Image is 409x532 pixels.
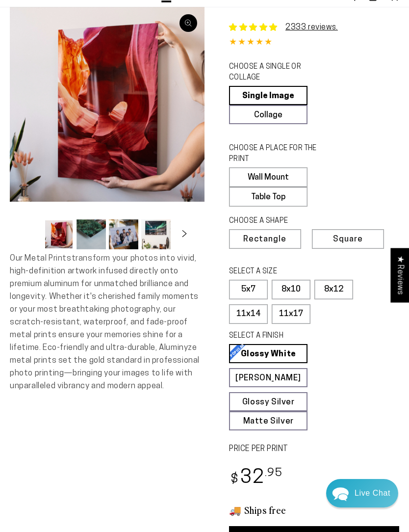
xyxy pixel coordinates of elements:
[229,331,327,342] legend: SELECT A FINISH
[77,219,106,249] button: Load image 2 in gallery view
[229,216,322,227] legend: CHOOSE A SHAPE
[229,86,307,105] a: Single Image
[230,473,239,486] span: $
[229,411,307,430] a: Matte Silver
[229,36,399,50] div: 4.85 out of 5.0 stars
[265,468,282,479] sup: .95
[229,469,282,488] bdi: 32
[20,223,41,245] button: Slide left
[229,62,327,83] legend: CHOOSE A SINGLE OR COLLAGE
[229,444,399,455] label: PRICE PER PRINT
[285,24,338,31] a: 2333 reviews.
[10,7,204,252] media-gallery: Gallery Viewer
[390,248,409,302] div: Click to open Judge.me floating reviews tab
[243,235,286,243] span: Rectangle
[229,167,307,187] label: Wall Mount
[355,479,390,507] div: Contact Us Directly
[229,392,307,411] a: Glossy Silver
[229,187,307,207] label: Table Top
[229,368,307,387] a: [PERSON_NAME]
[10,254,200,390] span: Our Metal Prints transform your photos into vivid, high-definition artwork infused directly onto ...
[229,105,307,124] a: Collage
[229,22,399,33] a: 2333 reviews.
[272,280,310,299] label: 8x10
[229,304,268,324] label: 11x14
[44,219,74,249] button: Load image 1 in gallery view
[109,219,138,249] button: Load image 3 in gallery view
[229,143,327,165] legend: CHOOSE A PLACE FOR THE PRINT
[174,223,195,245] button: Slide right
[229,344,307,363] a: Glossy White
[272,304,310,324] label: 11x17
[314,280,353,299] label: 8x12
[229,504,399,516] h3: 🚚 Ships free
[229,266,327,277] legend: SELECT A SIZE
[326,479,398,507] div: Chat widget toggle
[229,280,268,299] label: 5x7
[141,219,171,249] button: Load image 4 in gallery view
[333,235,363,243] span: Square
